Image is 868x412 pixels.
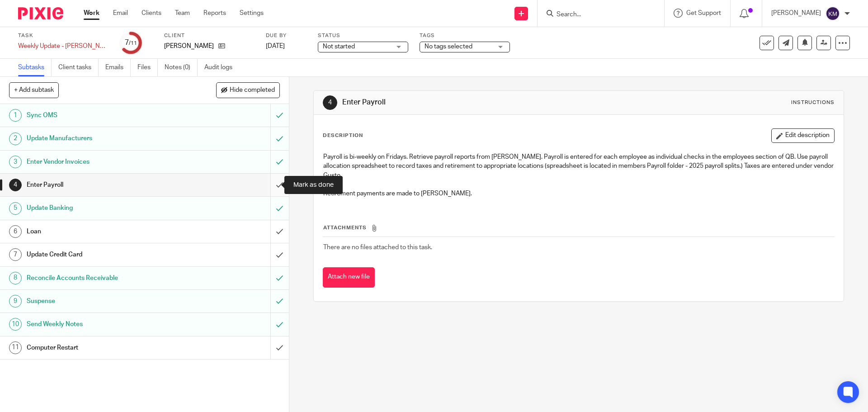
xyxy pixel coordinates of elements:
[9,225,22,238] div: 6
[142,9,161,18] a: Clients
[266,32,307,39] label: Due by
[129,41,137,46] small: /11
[9,272,22,284] div: 8
[230,87,275,94] span: Hide completed
[826,6,840,21] img: svg%3E
[175,9,190,18] a: Team
[771,9,821,18] p: [PERSON_NAME]
[9,341,22,354] div: 11
[27,317,183,331] h1: Send Weekly Notes
[9,248,22,261] div: 7
[203,9,226,18] a: Reports
[164,32,255,39] label: Client
[425,43,472,50] span: No tags selected
[27,201,183,215] h1: Update Banking
[113,9,128,18] a: Email
[791,99,835,106] div: Instructions
[105,59,131,76] a: Emails
[420,32,510,39] label: Tags
[323,43,355,50] span: Not started
[27,294,183,308] h1: Suspense
[318,32,408,39] label: Status
[556,11,637,19] input: Search
[18,59,52,76] a: Subtasks
[137,59,158,76] a: Files
[27,178,183,192] h1: Enter Payroll
[266,43,285,49] span: [DATE]
[9,202,22,215] div: 5
[84,9,99,18] a: Work
[9,133,22,145] div: 2
[323,225,367,230] span: Attachments
[204,59,239,76] a: Audit logs
[323,95,337,110] div: 4
[18,42,108,51] div: Weekly Update - Beauchamp
[27,271,183,285] h1: Reconcile Accounts Receivable
[27,109,183,122] h1: Sync OMS
[9,82,59,98] button: + Add subtask
[216,82,280,98] button: Hide completed
[771,128,835,143] button: Edit description
[9,109,22,122] div: 1
[18,32,108,39] label: Task
[323,267,375,288] button: Attach new file
[240,9,264,18] a: Settings
[9,179,22,191] div: 4
[27,341,183,355] h1: Computer Restart
[342,98,598,107] h1: Enter Payroll
[27,155,183,169] h1: Enter Vendor Invoices
[27,132,183,145] h1: Update Manufacturers
[323,189,834,198] p: Retirement payments are made to [PERSON_NAME].
[9,295,22,308] div: 9
[27,248,183,261] h1: Update Credit Card
[9,318,22,331] div: 10
[323,244,432,251] span: There are no files attached to this task.
[18,7,63,19] img: Pixie
[27,225,183,238] h1: Loan
[9,156,22,168] div: 3
[58,59,99,76] a: Client tasks
[125,38,137,48] div: 7
[18,42,108,51] div: Weekly Update - [PERSON_NAME]
[323,152,834,180] p: Payroll is bi-weekly on Fridays. Retrieve payroll reports from [PERSON_NAME]. Payroll is entered ...
[686,10,721,16] span: Get Support
[323,132,363,139] p: Description
[164,42,214,51] p: [PERSON_NAME]
[165,59,198,76] a: Notes (0)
